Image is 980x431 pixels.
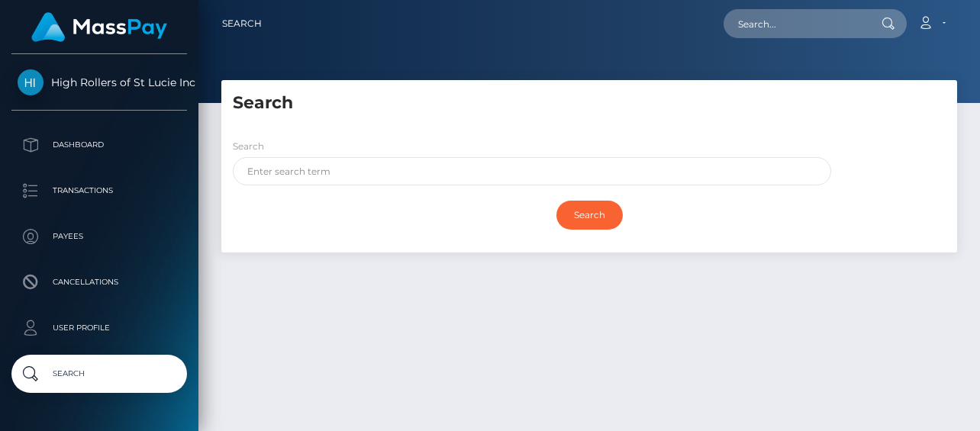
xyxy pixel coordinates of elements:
a: Transactions [11,172,187,210]
a: User Profile [11,309,187,347]
p: Payees [18,225,181,248]
img: High Rollers of St Lucie Inc [18,69,44,95]
a: Search [11,355,187,393]
p: User Profile [18,317,181,339]
a: Dashboard [11,126,187,164]
img: MassPay Logo [31,12,167,42]
p: Transactions [18,179,181,202]
input: Search [556,201,623,230]
p: Cancellations [18,271,181,294]
label: Search [233,140,264,153]
input: Search... [724,9,867,38]
a: Payees [11,217,187,256]
h5: Search [233,92,946,115]
span: High Rollers of St Lucie Inc [11,76,187,89]
input: Enter search term [233,157,831,185]
a: Cancellations [11,263,187,301]
a: Search [222,8,262,40]
p: Search [18,362,181,385]
p: Dashboard [18,133,181,156]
